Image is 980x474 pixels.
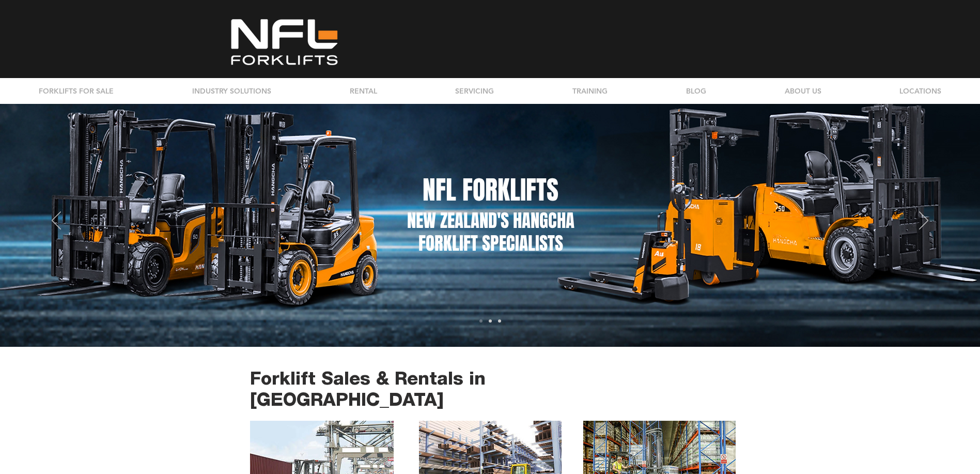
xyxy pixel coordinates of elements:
[345,78,382,104] p: RENTAL
[919,211,928,231] button: Next
[681,78,711,104] p: BLOG
[498,319,501,323] a: Slide 3
[533,78,646,104] a: TRAINING
[407,207,574,257] span: NEW ZEALAND'S HANGCHA FORKLIFT SPECIALISTS
[416,78,533,104] a: SERVICING
[780,78,827,104] p: ABOUT US
[489,319,492,323] a: Slide 2
[225,17,344,67] img: NFL White_LG clearcut.png
[476,319,504,323] nav: Slides
[860,78,980,104] div: LOCATIONS
[187,78,276,104] p: INDUSTRY SOLUTIONS
[250,368,486,410] span: Forklift Sales & Rentals in [GEOGRAPHIC_DATA]
[745,78,860,104] div: ABOUT US
[894,78,946,104] p: LOCATIONS
[479,319,483,323] a: Slide 1
[423,171,558,209] span: NFL FORKLIFTS
[646,78,745,104] a: BLOG
[567,78,613,104] p: TRAINING
[152,78,310,104] a: INDUSTRY SOLUTIONS
[52,211,61,231] button: Previous
[310,78,416,104] a: RENTAL
[34,78,119,104] p: FORKLIFTS FOR SALE
[450,78,499,104] p: SERVICING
